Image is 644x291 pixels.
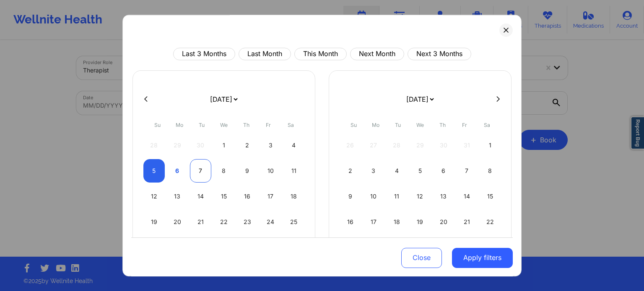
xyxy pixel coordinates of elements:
div: Wed Oct 08 2025 [213,159,235,183]
div: Thu Nov 13 2025 [433,185,454,208]
button: Apply filters [452,247,513,268]
div: Mon Nov 03 2025 [363,159,384,183]
div: Sun Nov 23 2025 [340,236,361,259]
div: Sat Nov 29 2025 [479,236,501,259]
div: Wed Oct 22 2025 [213,210,235,234]
div: Tue Oct 21 2025 [190,210,211,234]
div: Sun Nov 09 2025 [340,185,361,208]
div: Thu Nov 27 2025 [433,236,454,259]
div: Wed Nov 05 2025 [410,159,431,183]
abbr: Friday [266,122,271,128]
div: Wed Oct 01 2025 [213,134,235,157]
div: Sun Oct 26 2025 [143,236,165,259]
div: Wed Nov 12 2025 [410,185,431,208]
abbr: Tuesday [199,122,205,128]
div: Mon Nov 24 2025 [363,236,384,259]
div: Fri Nov 28 2025 [456,236,478,259]
div: Tue Nov 04 2025 [386,159,408,183]
div: Tue Oct 07 2025 [190,159,211,183]
abbr: Friday [462,122,467,128]
div: Mon Oct 13 2025 [167,185,188,208]
div: Sat Nov 15 2025 [479,185,501,208]
button: Last Month [239,48,291,60]
div: Sun Oct 19 2025 [143,210,165,234]
div: Sat Oct 18 2025 [283,185,304,208]
div: Sat Nov 22 2025 [479,210,501,234]
abbr: Thursday [243,122,249,128]
div: Tue Nov 25 2025 [386,236,408,259]
div: Sat Nov 08 2025 [479,159,501,183]
div: Mon Oct 20 2025 [167,210,188,234]
abbr: Wednesday [220,122,228,128]
abbr: Sunday [351,122,357,128]
div: Fri Oct 10 2025 [260,159,281,183]
div: Mon Nov 17 2025 [363,210,384,234]
div: Fri Nov 14 2025 [456,185,478,208]
abbr: Tuesday [395,122,401,128]
div: Thu Oct 23 2025 [236,210,258,234]
div: Tue Oct 28 2025 [190,236,211,259]
div: Thu Oct 09 2025 [236,159,258,183]
div: Fri Oct 03 2025 [260,134,281,157]
div: Fri Oct 31 2025 [260,236,281,259]
div: Fri Nov 21 2025 [456,210,478,234]
div: Sun Nov 02 2025 [340,159,361,183]
abbr: Sunday [154,122,161,128]
div: Mon Oct 06 2025 [167,159,188,183]
div: Fri Nov 07 2025 [456,159,478,183]
div: Sun Oct 05 2025 [143,159,165,183]
div: Sat Oct 25 2025 [283,210,304,234]
abbr: Monday [176,122,183,128]
abbr: Monday [372,122,379,128]
div: Mon Oct 27 2025 [167,236,188,259]
div: Sat Nov 01 2025 [479,134,501,157]
button: Close [401,247,442,268]
button: Next Month [350,48,404,60]
div: Thu Nov 06 2025 [433,159,454,183]
div: Thu Oct 30 2025 [236,236,258,259]
div: Fri Oct 17 2025 [260,185,281,208]
abbr: Saturday [484,122,490,128]
div: Sat Oct 04 2025 [283,134,304,157]
div: Thu Oct 02 2025 [236,134,258,157]
button: Next 3 Months [408,48,471,60]
div: Sat Oct 11 2025 [283,159,304,183]
div: Thu Oct 16 2025 [236,185,258,208]
button: Last 3 Months [173,48,235,60]
div: Tue Nov 11 2025 [386,185,408,208]
abbr: Wednesday [416,122,424,128]
div: Sun Nov 16 2025 [340,210,361,234]
div: Wed Nov 26 2025 [410,236,431,259]
div: Wed Nov 19 2025 [410,210,431,234]
div: Wed Oct 15 2025 [213,185,235,208]
div: Fri Oct 24 2025 [260,210,281,234]
button: This Month [294,48,347,60]
div: Tue Nov 18 2025 [386,210,408,234]
div: Wed Oct 29 2025 [213,236,235,259]
div: Mon Nov 10 2025 [363,185,384,208]
abbr: Saturday [288,122,294,128]
div: Thu Nov 20 2025 [433,210,454,234]
abbr: Thursday [439,122,446,128]
div: Tue Oct 14 2025 [190,185,211,208]
div: Sun Oct 12 2025 [143,185,165,208]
